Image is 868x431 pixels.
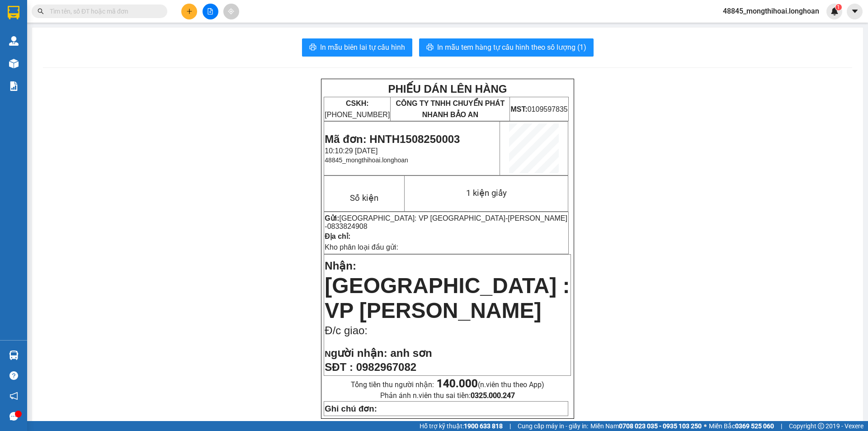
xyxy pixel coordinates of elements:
span: Cung cấp máy in - giấy in: [518,421,588,431]
input: Tìm tên, số ĐT hoặc mã đơn [50,6,156,16]
strong: 140.000 [437,377,478,390]
button: file-add [203,4,218,19]
span: In mẫu biên lai tự cấu hình [320,42,405,53]
span: Tổng tiền thu người nhận: [351,380,544,389]
span: In mẫu tem hàng tự cấu hình theo số lượng (1) [437,42,586,53]
button: printerIn mẫu tem hàng tự cấu hình theo số lượng (1) [419,38,594,57]
span: plus [186,8,193,14]
sup: 1 [835,4,842,10]
span: Miền Nam [590,421,702,431]
img: warehouse-icon [9,350,19,360]
img: warehouse-icon [9,36,19,46]
span: Hỗ trợ kỹ thuật: [420,421,503,431]
span: [PHONE_NUMBER] [325,99,390,118]
span: caret-down [851,7,859,15]
span: Phản ánh n.viên thu sai tiền: [380,391,515,400]
span: Mã đơn: HNTH1508250003 [325,133,460,145]
strong: 0708 023 035 - 0935 103 250 [619,422,702,430]
strong: MST: [510,105,527,113]
span: - [325,214,567,230]
span: | [781,421,782,431]
span: message [9,412,18,421]
span: ⚪️ [704,424,707,428]
span: 48845_mongthihoai.longhoan [716,5,826,17]
span: gười nhận: [331,347,387,359]
span: 1 kiện giấy [466,188,507,198]
strong: SĐT : [325,361,353,373]
strong: 0369 525 060 [735,422,774,430]
span: printer [309,43,316,52]
span: file-add [207,8,213,14]
span: 0833824908 [327,223,368,230]
img: solution-icon [9,81,19,91]
strong: Ghi chú đơn: [325,404,377,413]
span: notification [9,392,18,400]
strong: Gửi: [325,214,339,222]
span: aim [228,8,234,14]
span: Số kiện [350,193,378,203]
button: aim [223,4,239,19]
span: question-circle [9,371,18,380]
strong: N [325,349,387,359]
span: Kho phân loại đầu gửi: [325,243,398,251]
span: [GEOGRAPHIC_DATA] : VP [PERSON_NAME] [325,274,570,322]
strong: CSKH: [346,99,369,107]
img: logo-vxr [8,6,19,19]
span: anh sơn [390,347,432,359]
span: CÔNG TY TNHH CHUYỂN PHÁT NHANH BẢO AN [396,99,505,118]
strong: Địa chỉ: [325,232,350,240]
img: icon-new-feature [830,7,839,15]
span: [GEOGRAPHIC_DATA]: VP [GEOGRAPHIC_DATA] [340,214,505,222]
button: plus [181,4,197,19]
span: 0982967082 [356,361,416,373]
strong: 0325.000.247 [471,391,515,400]
span: (n.viên thu theo App) [437,380,544,389]
span: Đ/c giao: [325,324,368,336]
span: 48845_mongthihoai.longhoan [325,156,408,164]
span: 1 [837,4,840,10]
span: Miền Bắc [709,421,774,431]
span: [PERSON_NAME] - [325,214,567,230]
span: search [38,8,44,14]
span: copyright [818,423,824,429]
span: Nhận: [325,260,356,272]
span: | [509,421,511,431]
span: printer [426,43,434,52]
button: caret-down [847,4,863,19]
strong: PHIẾU DÁN LÊN HÀNG [388,83,507,95]
span: 10:10:29 [DATE] [325,147,377,155]
button: printerIn mẫu biên lai tự cấu hình [302,38,412,57]
strong: 1900 633 818 [464,422,503,430]
img: warehouse-icon [9,59,19,68]
span: 0109597835 [510,105,567,113]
